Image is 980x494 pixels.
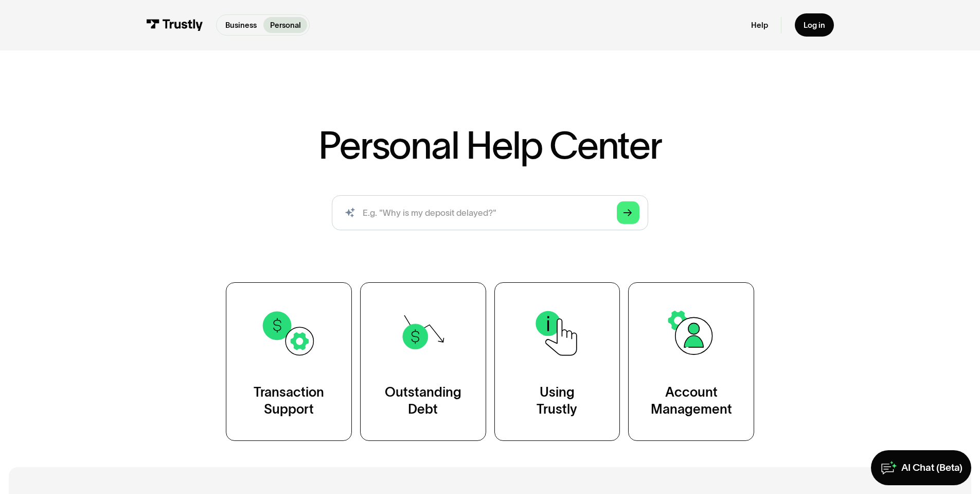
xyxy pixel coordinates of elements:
input: search [332,195,648,230]
div: Outstanding Debt [385,384,461,419]
a: UsingTrustly [494,282,620,440]
a: TransactionSupport [226,282,352,440]
div: Log in [804,20,825,30]
div: Using Trustly [537,384,577,419]
p: Business [225,20,257,31]
a: AccountManagement [628,282,754,440]
a: Business [219,17,263,33]
a: AI Chat (Beta) [871,450,971,485]
p: Personal [270,20,301,31]
form: Search [332,195,648,230]
a: Help [751,20,768,30]
div: AI Chat (Beta) [901,462,963,474]
a: Log in [795,13,834,37]
div: Transaction Support [254,384,324,419]
div: Account Management [651,384,732,419]
a: Personal [263,17,307,33]
h1: Personal Help Center [318,126,661,164]
img: Trustly Logo [146,19,203,31]
a: OutstandingDebt [360,282,486,440]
